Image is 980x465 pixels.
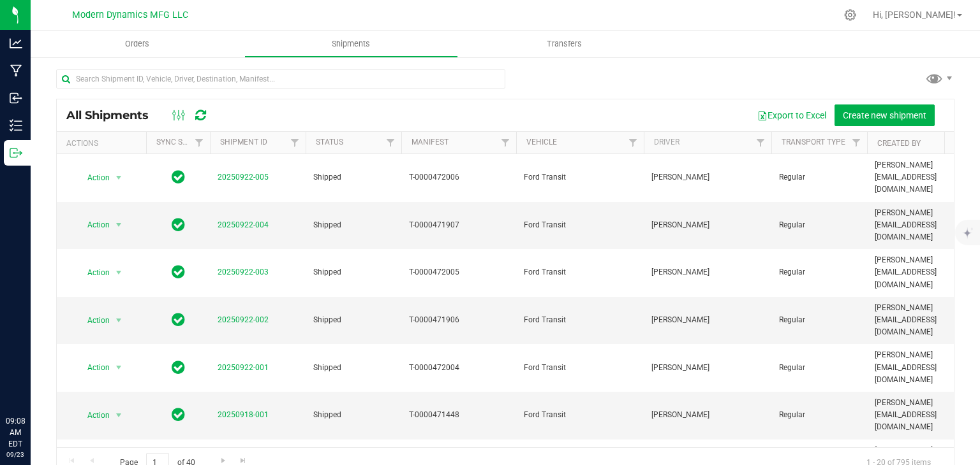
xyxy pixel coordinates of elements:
[409,409,509,421] span: T-0000471448
[779,219,859,231] span: Regular
[172,263,185,281] span: In Sync
[76,406,110,424] span: Action
[218,315,269,324] a: 20250922-002
[313,314,394,326] span: Shipped
[409,219,509,231] span: T-0000471907
[313,219,394,231] span: Shipped
[651,362,764,374] span: [PERSON_NAME]
[111,311,127,329] span: select
[458,31,672,57] a: Transfers
[108,38,167,50] span: Orders
[172,311,185,329] span: In Sync
[843,110,926,120] span: Create new shipment
[524,171,636,183] span: Ford Transit
[156,138,205,147] a: Sync Status
[285,132,306,154] a: Filter
[380,132,401,154] a: Filter
[172,216,185,234] span: In Sync
[835,104,935,126] button: Create new shipment
[409,314,509,326] span: T-0000471906
[779,171,859,183] span: Regular
[31,31,244,57] a: Orders
[220,138,267,147] a: Shipment ID
[644,132,771,154] th: Driver
[873,10,956,20] span: Hi, [PERSON_NAME]!
[524,362,636,374] span: Ford Transit
[76,216,110,234] span: Action
[6,415,25,450] p: 09:08 AM EDT
[66,108,161,122] span: All Shipments
[244,31,458,57] a: Shipments
[313,409,394,421] span: Shipped
[651,409,764,421] span: [PERSON_NAME]
[524,409,636,421] span: Ford Transit
[76,311,110,329] span: Action
[56,69,505,89] input: Search Shipment ID, Vehicle, Driver, Destination, Manifest...
[749,104,835,126] button: Export to Excel
[877,139,921,148] a: Created By
[10,64,22,77] inline-svg: Manufacturing
[779,362,859,374] span: Regular
[111,264,127,282] span: select
[218,220,269,229] a: 20250922-004
[524,266,636,278] span: Ford Transit
[218,173,269,182] a: 20250922-005
[172,168,185,186] span: In Sync
[524,314,636,326] span: Ford Transit
[782,138,845,147] a: Transport Type
[66,139,141,148] div: Actions
[846,132,867,154] a: Filter
[313,171,394,183] span: Shipped
[111,359,127,376] span: select
[218,363,269,372] a: 20250922-001
[779,266,859,278] span: Regular
[218,268,269,276] a: 20250922-003
[409,266,509,278] span: T-0000472005
[10,147,22,159] inline-svg: Outbound
[623,132,644,154] a: Filter
[76,169,110,187] span: Action
[76,359,110,376] span: Action
[651,171,764,183] span: [PERSON_NAME]
[651,219,764,231] span: [PERSON_NAME]
[172,406,185,424] span: In Sync
[111,169,127,187] span: select
[412,138,449,147] a: Manifest
[313,266,394,278] span: Shipped
[10,92,22,104] inline-svg: Inbound
[316,138,343,147] a: Status
[750,132,771,154] a: Filter
[111,216,127,234] span: select
[111,406,127,424] span: select
[524,219,636,231] span: Ford Transit
[189,132,210,154] a: Filter
[842,9,858,21] div: Manage settings
[315,38,387,50] span: Shipments
[313,362,394,374] span: Shipped
[409,362,509,374] span: T-0000472004
[495,132,516,154] a: Filter
[218,410,269,419] a: 20250918-001
[779,409,859,421] span: Regular
[76,264,110,282] span: Action
[530,38,599,50] span: Transfers
[6,450,25,459] p: 09/23
[72,10,188,20] span: Modern Dynamics MFG LLC
[526,138,557,147] a: Vehicle
[779,314,859,326] span: Regular
[651,314,764,326] span: [PERSON_NAME]
[13,363,51,401] iframe: Resource center
[651,266,764,278] span: [PERSON_NAME]
[409,171,509,183] span: T-0000472006
[10,119,22,132] inline-svg: Inventory
[172,359,185,376] span: In Sync
[10,37,22,50] inline-svg: Analytics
